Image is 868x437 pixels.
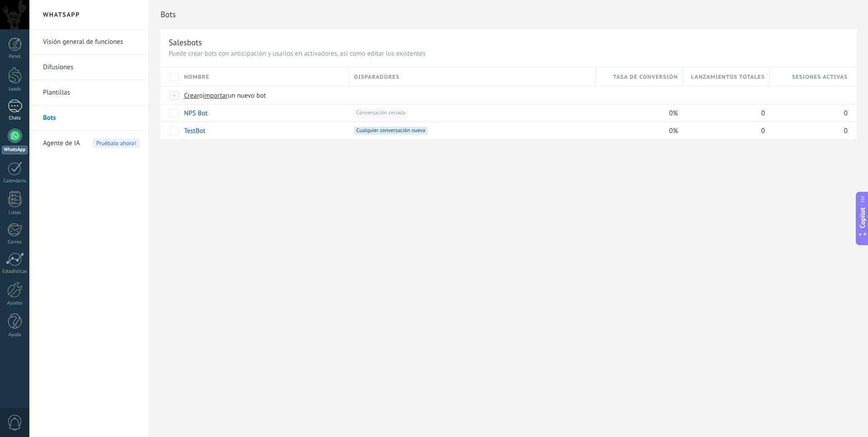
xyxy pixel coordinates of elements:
[792,73,848,81] span: Sesiones activas
[43,80,140,105] a: Plantillas
[683,87,765,104] div: Bots
[2,332,28,338] div: Ayuda
[203,91,228,100] span: importar
[2,178,28,184] div: Calendario
[683,122,765,139] div: 0
[43,105,140,131] a: Bots
[29,105,149,131] li: Bots
[691,73,764,81] span: Lanzamientos totales
[596,122,679,139] div: 0%
[29,80,149,105] li: Plantillas
[669,109,678,118] span: 0%
[2,86,28,92] div: Leads
[184,91,199,100] span: Crear
[858,208,867,228] span: Copilot
[29,55,149,80] li: Difusiones
[2,146,28,154] div: WhatsApp
[29,131,149,156] li: Agente de IA
[2,210,28,216] div: Listas
[228,91,266,100] span: un nuevo bot
[770,122,848,139] div: 0
[29,29,149,55] li: Visión general de funciones
[596,104,679,122] div: 0%
[169,49,849,58] p: Puede crear bots con anticipación y usarlos en activadores, así como editar los existentes
[169,37,202,47] div: Salesbots
[2,300,28,306] div: Ajustes
[613,73,678,81] span: Tasa de conversión
[669,127,678,135] span: 0%
[43,131,80,156] span: Agente de IA
[199,91,203,100] span: o
[93,138,140,148] span: Pruébalo ahora!
[2,269,28,275] div: Estadísticas
[761,109,765,118] span: 0
[184,127,205,135] a: TestBot
[354,127,427,135] span: Cualquier conversación nueva
[2,115,28,121] div: Chats
[43,131,140,156] a: Agente de IAPruébalo ahora!
[43,55,140,80] a: Difusiones
[770,104,848,122] div: 0
[354,109,408,117] span: Conversación cerrada
[2,54,28,60] div: Panel
[761,127,765,135] span: 0
[354,73,399,81] span: Disparadores
[184,109,208,118] a: NPS Bot
[184,73,209,81] span: Nombre
[770,87,848,104] div: Bots
[43,29,140,55] a: Visión general de funciones
[844,109,848,118] span: 0
[2,239,28,245] div: Correo
[844,127,848,135] span: 0
[683,104,765,122] div: 0
[160,5,857,24] h2: Bots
